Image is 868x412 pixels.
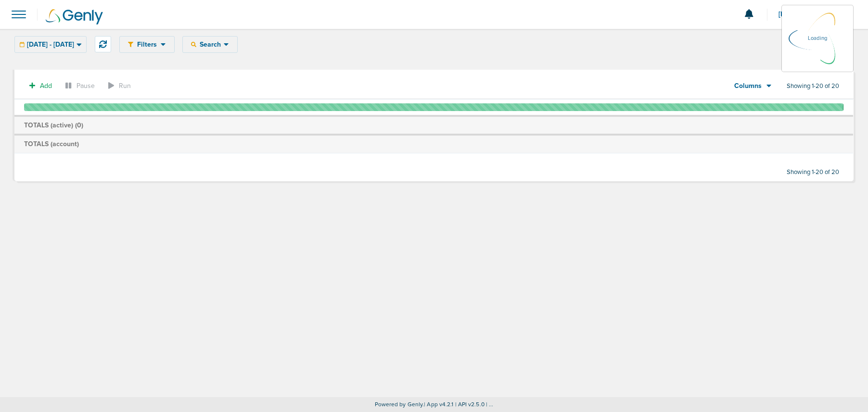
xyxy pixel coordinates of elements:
span: | ... [486,401,494,408]
span: | API v2.5.0 [455,401,485,408]
span: Showing 1-20 of 20 [787,82,839,90]
p: Loading [808,33,827,44]
span: | App v4.2.1 [424,401,453,408]
td: TOTALS (active) ( ) [14,116,853,135]
span: Showing 1-20 of 20 [787,168,839,176]
span: [PERSON_NAME] [779,11,839,18]
span: 0 [77,121,81,129]
td: TOTALS (account) [14,135,853,153]
img: Genly [46,9,103,25]
button: Add [24,79,57,93]
span: Add [40,82,52,90]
